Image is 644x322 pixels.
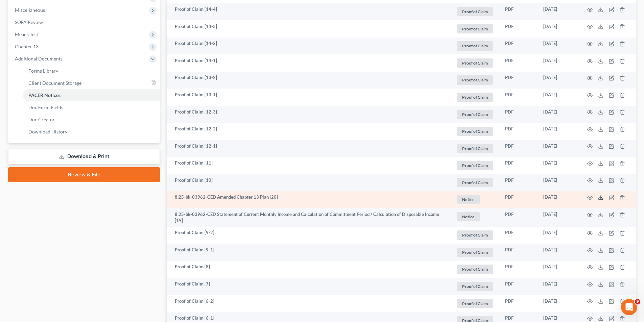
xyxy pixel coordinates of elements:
[456,177,494,188] a: Proof of Claim
[457,212,480,221] span: Notice
[500,72,538,89] td: PDF
[23,65,160,77] a: Forms Library
[8,167,160,182] a: Review & File
[538,123,579,140] td: [DATE]
[538,20,579,38] td: [DATE]
[167,295,450,312] td: Proof of Claim [6-2]
[457,282,493,291] span: Proof of Claim
[538,244,579,261] td: [DATE]
[457,93,493,102] span: Proof of Claim
[457,144,493,153] span: Proof of Claim
[538,106,579,123] td: [DATE]
[538,191,579,208] td: [DATE]
[500,89,538,106] td: PDF
[167,106,450,123] td: Proof of Claim [12-3]
[457,195,480,204] span: Notice
[23,126,160,138] a: Download History
[456,109,494,120] a: Proof of Claim
[457,58,493,68] span: Proof of Claim
[457,75,493,84] span: Proof of Claim
[500,208,538,227] td: PDF
[456,247,494,258] a: Proof of Claim
[28,104,63,110] span: Doc Form Fields
[167,278,450,295] td: Proof of Claim [7]
[167,191,450,208] td: 8:25-bk-03962-CED Amended Chapter 13 Plan [20]
[167,123,450,140] td: Proof of Claim [12-2]
[621,299,637,315] iframe: Intercom live chat
[538,157,579,174] td: [DATE]
[500,295,538,312] td: PDF
[538,261,579,278] td: [DATE]
[15,44,39,49] span: Chapter 13
[456,57,494,69] a: Proof of Claim
[167,3,450,21] td: Proof of Claim [14-4]
[456,229,494,241] a: Proof of Claim
[28,68,58,74] span: Forms Library
[500,191,538,208] td: PDF
[456,126,494,137] a: Proof of Claim
[456,6,494,17] a: Proof of Claim
[456,194,494,205] a: Notice
[500,54,538,72] td: PDF
[167,38,450,55] td: Proof of Claim [14-2]
[456,160,494,171] a: Proof of Claim
[457,265,493,274] span: Proof of Claim
[167,140,450,157] td: Proof of Claim [12-1]
[457,41,493,50] span: Proof of Claim
[167,244,450,261] td: Proof of Claim [9-1]
[538,54,579,72] td: [DATE]
[456,264,494,275] a: Proof of Claim
[538,278,579,295] td: [DATE]
[500,3,538,21] td: PDF
[167,174,450,191] td: Proof of Claim [10]
[457,110,493,119] span: Proof of Claim
[167,157,450,174] td: Proof of Claim [11]
[538,72,579,89] td: [DATE]
[23,101,160,114] a: Doc Form Fields
[538,3,579,21] td: [DATE]
[457,230,493,240] span: Proof of Claim
[23,77,160,89] a: Client Document Storage
[167,208,450,227] td: 8:25-bk-03962-CED Statement of Current Monthly Income and Calculation of Commitment Period / Calc...
[457,248,493,257] span: Proof of Claim
[500,140,538,157] td: PDF
[456,143,494,154] a: Proof of Claim
[500,174,538,191] td: PDF
[635,299,640,304] span: 9
[500,38,538,55] td: PDF
[500,20,538,38] td: PDF
[538,89,579,106] td: [DATE]
[500,157,538,174] td: PDF
[457,161,493,170] span: Proof of Claim
[538,38,579,55] td: [DATE]
[456,40,494,51] a: Proof of Claim
[538,227,579,244] td: [DATE]
[23,114,160,126] a: Doc Creator
[456,211,494,222] a: Notice
[28,80,81,86] span: Client Document Storage
[167,20,450,38] td: Proof of Claim [14-3]
[457,7,493,16] span: Proof of Claim
[167,261,450,278] td: Proof of Claim [8]
[15,31,38,37] span: Means Test
[456,23,494,34] a: Proof of Claim
[538,174,579,191] td: [DATE]
[500,244,538,261] td: PDF
[15,7,45,13] span: Miscellaneous
[500,106,538,123] td: PDF
[500,278,538,295] td: PDF
[456,92,494,103] a: Proof of Claim
[28,92,61,98] span: PACER Notices
[456,298,494,309] a: Proof of Claim
[500,123,538,140] td: PDF
[457,127,493,136] span: Proof of Claim
[15,56,63,61] span: Additional Documents
[15,19,43,25] span: SOFA Review
[9,16,160,28] a: SOFA Review
[500,261,538,278] td: PDF
[8,149,160,165] a: Download & Print
[167,72,450,89] td: Proof of Claim [13-2]
[457,299,493,308] span: Proof of Claim
[167,54,450,72] td: Proof of Claim [14-1]
[23,89,160,101] a: PACER Notices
